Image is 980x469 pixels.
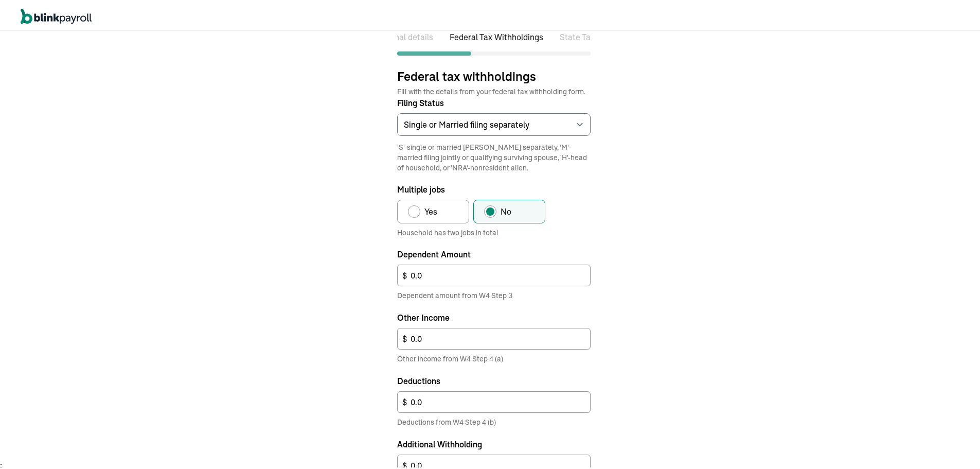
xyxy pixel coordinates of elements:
label: Deductions [397,373,591,385]
label: Dependent Amount [397,246,591,258]
span: Yes [424,203,437,216]
span: $ [402,267,407,280]
label: Filing Status [397,95,591,107]
li: Federal Tax Withholdings [450,29,543,41]
span: $ [402,394,407,406]
span: $ [402,331,407,343]
span: Federal tax withholdings [397,66,591,82]
span: No [501,203,511,216]
li: State Tax Withholdings [560,29,700,41]
input: 0.00 [397,326,591,348]
div: Multiple jobs [397,181,591,236]
p: Household has two jobs in total [397,225,591,236]
label: Additional Withholding [397,436,591,448]
span: Fill with the details from your federal tax withholding form. [397,84,591,95]
input: 0.00 [397,389,591,411]
p: Multiple jobs [397,181,591,194]
span: Deductions from W4 Step 4 (b) [397,415,591,426]
label: Other Income [397,309,591,322]
input: 0.00 [397,263,591,284]
span: Other income from W4 Step 4 (a) [397,352,591,362]
span: 'S'-single or married [PERSON_NAME] separately, 'M'-married filing jointly or qualifying survivin... [397,140,591,171]
span: Dependent amount from W4 Step 3 [397,288,591,299]
li: Personal details [373,29,433,41]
